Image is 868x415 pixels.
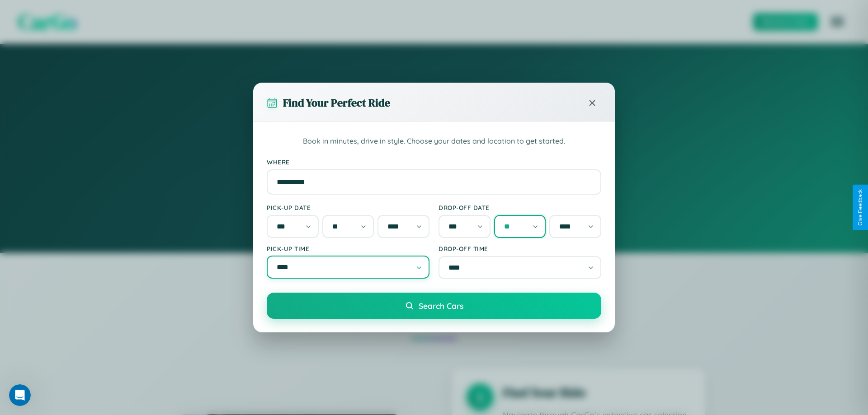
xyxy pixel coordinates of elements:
[267,245,429,252] label: Pick-up Time
[439,204,601,211] label: Drop-off Date
[267,158,601,166] label: Where
[267,293,601,319] button: Search Cars
[267,204,429,211] label: Pick-up Date
[439,245,601,252] label: Drop-off Time
[267,135,601,147] p: Book in minutes, drive in style. Choose your dates and location to get started.
[419,301,463,311] span: Search Cars
[283,95,390,110] h3: Find Your Perfect Ride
